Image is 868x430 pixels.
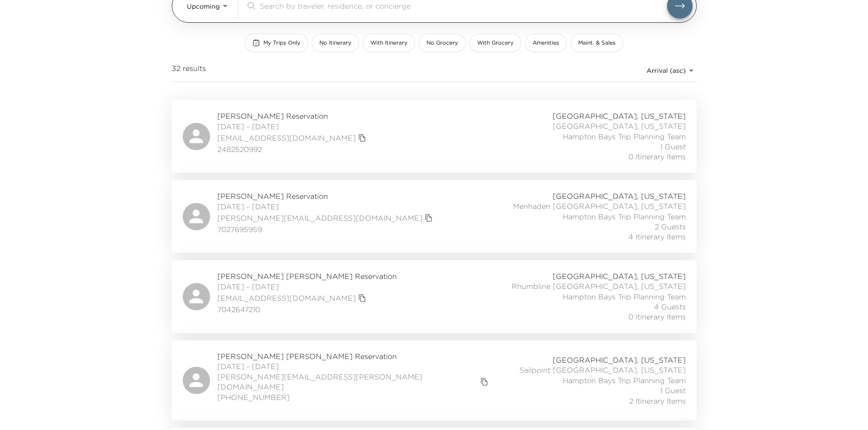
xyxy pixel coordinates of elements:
span: Hampton Bays Trip Planning Team [563,375,686,385]
span: 7027695959 [217,224,435,234]
span: No Itinerary [319,39,351,47]
button: copy primary member email [356,132,369,144]
span: 1 Guest [660,385,686,395]
span: Maint. & Sales [578,39,616,47]
a: [EMAIL_ADDRESS][DOMAIN_NAME] [217,133,356,143]
button: My Trips Only [245,34,308,52]
span: [DATE] - [DATE] [217,202,435,212]
a: [PERSON_NAME][EMAIL_ADDRESS][PERSON_NAME][DOMAIN_NAME] [217,372,478,392]
span: [GEOGRAPHIC_DATA], [US_STATE] [553,121,686,131]
span: [DATE] - [DATE] [217,361,491,371]
span: [GEOGRAPHIC_DATA], [US_STATE] [553,355,686,365]
span: [GEOGRAPHIC_DATA], [US_STATE] [553,271,686,281]
button: With Itinerary [363,34,415,52]
a: [PERSON_NAME] [PERSON_NAME] Reservation[DATE] - [DATE][EMAIL_ADDRESS][DOMAIN_NAME]copy primary me... [172,260,697,333]
span: [DATE] - [DATE] [217,121,369,132]
span: [PERSON_NAME] Reservation [217,191,435,201]
span: Upcoming [187,2,220,10]
button: copy primary member email [356,292,369,304]
span: 4 Guests [654,302,686,312]
a: [PERSON_NAME] Reservation[DATE] - [DATE][EMAIL_ADDRESS][DOMAIN_NAME]copy primary member email2482... [172,100,697,173]
button: No Itinerary [312,34,359,52]
span: Sailpoint [GEOGRAPHIC_DATA], [US_STATE] [519,365,686,375]
span: [GEOGRAPHIC_DATA], [US_STATE] [553,191,686,201]
a: [PERSON_NAME] Reservation[DATE] - [DATE][PERSON_NAME][EMAIL_ADDRESS][DOMAIN_NAME]copy primary mem... [172,180,697,253]
span: Hampton Bays Trip Planning Team [563,132,686,142]
a: [PERSON_NAME][EMAIL_ADDRESS][DOMAIN_NAME] [217,213,422,223]
span: [GEOGRAPHIC_DATA], [US_STATE] [553,111,686,121]
input: Search by traveler, residence, or concierge [260,0,667,11]
span: 2 Itinerary Items [629,396,686,406]
button: Maint. & Sales [570,34,623,52]
span: [PERSON_NAME] [PERSON_NAME] Reservation [217,271,397,281]
button: copy primary member email [422,212,435,224]
span: Arrival (asc) [647,66,686,75]
span: [PERSON_NAME] Reservation [217,111,369,121]
span: [DATE] - [DATE] [217,282,397,292]
span: 7042647210 [217,304,397,314]
span: Menhaden [GEOGRAPHIC_DATA], [US_STATE] [513,201,686,211]
span: With Grocery [477,39,514,47]
span: Hampton Bays Trip Planning Team [563,292,686,302]
button: copy primary member email [478,375,491,388]
span: 0 Itinerary Items [628,312,686,322]
a: [EMAIL_ADDRESS][DOMAIN_NAME] [217,293,356,303]
span: [PERSON_NAME] [PERSON_NAME] Reservation [217,351,491,361]
span: No Grocery [426,39,458,47]
a: [PERSON_NAME] [PERSON_NAME] Reservation[DATE] - [DATE][PERSON_NAME][EMAIL_ADDRESS][PERSON_NAME][D... [172,340,697,420]
span: 2482520992 [217,144,369,154]
span: 4 Itinerary Items [628,232,686,242]
span: 0 Itinerary Items [628,152,686,162]
span: 1 Guest [660,142,686,152]
span: 32 results [172,63,206,78]
span: With Itinerary [370,39,407,47]
button: With Grocery [469,34,521,52]
span: My Trips Only [263,39,300,47]
span: Amenities [533,39,559,47]
span: Hampton Bays Trip Planning Team [563,212,686,222]
span: Rhumbline [GEOGRAPHIC_DATA], [US_STATE] [512,281,686,291]
span: 2 Guests [655,222,686,232]
button: Amenities [525,34,567,52]
button: No Grocery [419,34,466,52]
span: [PHONE_NUMBER] [217,392,491,402]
